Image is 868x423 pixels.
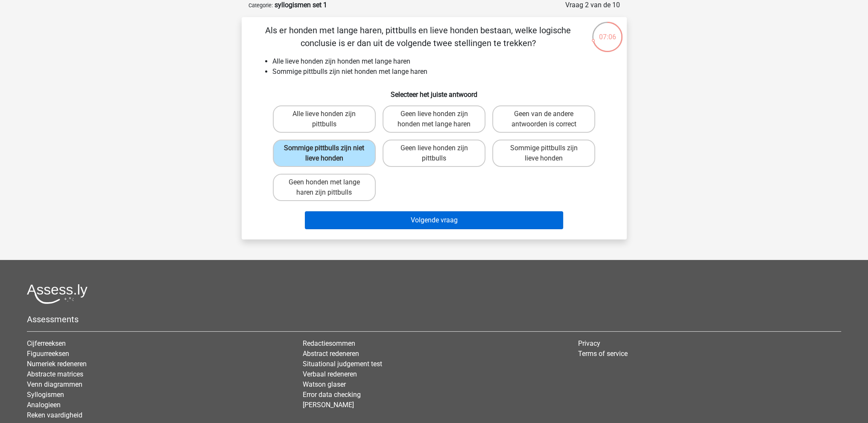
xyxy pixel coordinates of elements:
a: Numeriek redeneren [27,360,87,368]
li: Alle lieve honden zijn honden met lange haren [272,56,613,67]
a: Cijferreeksen [27,339,66,347]
a: Watson glaser [303,380,346,388]
h5: Assessments [27,314,841,324]
label: Alle lieve honden zijn pittbulls [273,105,376,133]
label: Geen lieve honden zijn honden met lange haren [383,105,485,133]
a: Situational judgement test [303,360,382,368]
a: Redactiesommen [303,339,355,347]
a: Syllogismen [27,391,64,399]
div: 07:06 [591,21,623,42]
button: Volgende vraag [305,211,563,229]
a: Abstract redeneren [303,350,359,358]
a: Error data checking [303,391,361,399]
label: Geen honden met lange haren zijn pittbulls [273,174,376,201]
small: Categorie: [248,2,273,9]
a: Reken vaardigheid [27,411,82,419]
a: Privacy [578,339,600,347]
a: Abstracte matrices [27,370,83,378]
p: Als er honden met lange haren, pittbulls en lieve honden bestaan, welke logische conclusie is er ... [255,24,581,50]
h6: Selecteer het juiste antwoord [255,84,613,99]
a: Terms of service [578,350,628,358]
a: Figuurreeksen [27,350,69,358]
strong: syllogismen set 1 [275,1,327,9]
img: Assessly logo [27,284,88,304]
a: Verbaal redeneren [303,370,357,378]
label: Geen van de andere antwoorden is correct [492,105,595,133]
label: Sommige pittbulls zijn lieve honden [492,140,595,167]
a: Venn diagrammen [27,380,82,388]
label: Sommige pittbulls zijn niet lieve honden [273,140,376,167]
li: Sommige pittbulls zijn niet honden met lange haren [272,67,613,77]
label: Geen lieve honden zijn pittbulls [383,140,485,167]
a: [PERSON_NAME] [303,401,354,409]
a: Analogieen [27,401,61,409]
